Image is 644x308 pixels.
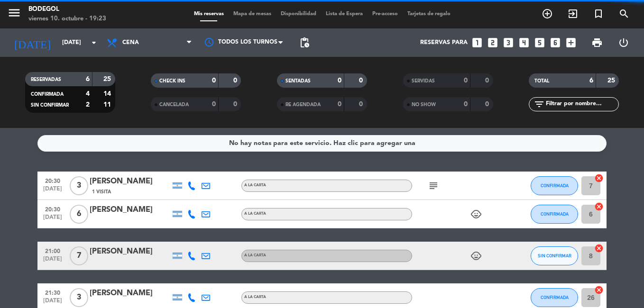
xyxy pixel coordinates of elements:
[594,285,604,295] i: cancel
[244,212,266,216] span: A LA CARTA
[285,102,321,107] span: RE AGENDADA
[212,77,216,84] strong: 0
[618,8,630,19] i: search
[545,99,618,109] input: Filtrar por nombre...
[518,36,530,49] i: looks_4
[189,11,229,17] span: Mis reservas
[403,11,455,17] span: Tarjetas de regalo
[471,36,483,49] i: looks_one
[159,102,189,107] span: CANCELADA
[7,6,21,20] i: menu
[470,250,482,262] i: child_care
[229,11,276,17] span: Mapa de mesas
[7,6,21,23] button: menu
[338,77,341,84] strong: 0
[70,205,88,224] span: 6
[549,36,561,49] i: looks_6
[593,8,604,19] i: turned_in_not
[591,37,603,48] span: print
[28,5,106,14] div: Bodegol
[567,8,579,19] i: exit_to_app
[233,77,239,84] strong: 0
[86,76,90,82] strong: 6
[485,101,491,108] strong: 0
[28,14,106,24] div: viernes 10. octubre - 19:23
[70,288,88,307] span: 3
[122,39,139,46] span: Cena
[41,175,64,186] span: 20:30
[7,32,57,53] i: [DATE]
[531,246,578,265] button: SIN CONFIRMAR
[70,246,88,265] span: 7
[610,28,637,57] div: LOG OUT
[90,245,170,258] div: [PERSON_NAME]
[41,287,64,298] span: 21:30
[88,37,100,48] i: arrow_drop_down
[541,183,569,188] span: CONFIRMADA
[90,287,170,299] div: [PERSON_NAME]
[464,101,468,108] strong: 0
[534,99,545,110] i: filter_list
[159,79,185,83] span: CHECK INS
[487,36,499,49] i: looks_two
[86,91,90,97] strong: 4
[244,183,266,187] span: A LA CARTA
[244,295,266,299] span: A LA CARTA
[244,254,266,257] span: A LA CARTA
[299,37,310,48] span: pending_actions
[607,77,617,84] strong: 25
[470,208,482,220] i: child_care
[565,36,577,49] i: add_box
[420,39,468,46] span: Reservas para
[464,77,468,84] strong: 0
[285,79,311,83] span: SENTADAS
[538,253,571,258] span: SIN CONFIRMAR
[229,138,415,149] div: No hay notas para este servicio. Haz clic para agregar una
[103,101,113,108] strong: 11
[531,205,578,224] button: CONFIRMADA
[542,8,553,19] i: add_circle_outline
[338,101,341,108] strong: 0
[41,203,64,214] span: 20:30
[31,103,69,108] span: SIN CONFIRMAR
[359,77,365,84] strong: 0
[212,101,216,108] strong: 0
[41,186,64,197] span: [DATE]
[428,180,439,191] i: subject
[541,295,569,300] span: CONFIRMADA
[541,211,569,217] span: CONFIRMADA
[41,245,64,256] span: 21:00
[485,77,491,84] strong: 0
[368,11,403,17] span: Pre-acceso
[502,36,515,49] i: looks_3
[31,77,61,82] span: RESERVADAS
[321,11,368,17] span: Lista de Espera
[534,79,549,83] span: TOTAL
[103,76,113,82] strong: 25
[589,77,593,84] strong: 6
[594,173,604,183] i: cancel
[31,92,64,97] span: CONFIRMADA
[359,101,365,108] strong: 0
[618,37,629,48] i: power_settings_new
[412,79,435,83] span: SERVIDAS
[103,91,113,97] strong: 14
[92,188,111,196] span: 1 Visita
[531,176,578,195] button: CONFIRMADA
[90,204,170,216] div: [PERSON_NAME]
[534,36,546,49] i: looks_5
[41,214,64,225] span: [DATE]
[594,244,604,253] i: cancel
[233,101,239,108] strong: 0
[276,11,321,17] span: Disponibilidad
[594,202,604,211] i: cancel
[412,102,436,107] span: NO SHOW
[70,176,88,195] span: 3
[41,256,64,267] span: [DATE]
[86,101,90,108] strong: 2
[531,288,578,307] button: CONFIRMADA
[90,175,170,188] div: [PERSON_NAME]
